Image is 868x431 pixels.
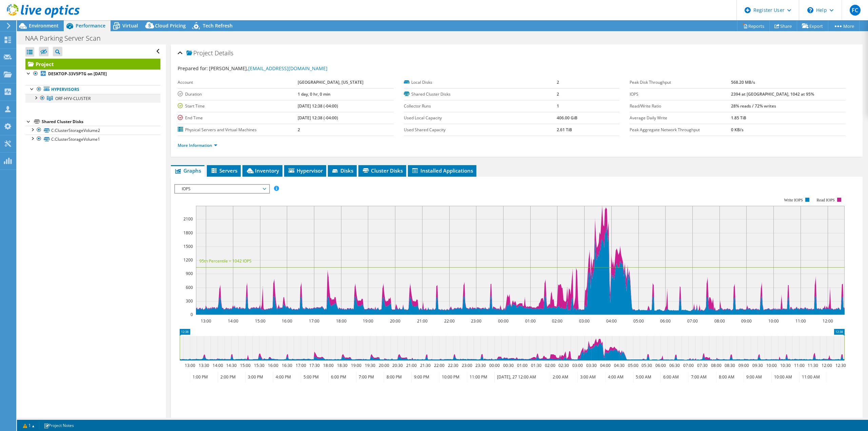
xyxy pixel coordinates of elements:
[282,363,292,368] text: 16:30
[503,363,514,368] text: 00:30
[404,115,557,121] label: Used Local Capacity
[186,298,193,304] text: 300
[557,127,572,133] b: 2.61 TiB
[55,96,91,101] span: ORF-HYV-CLUSTER
[545,363,555,368] text: 02:00
[525,318,536,324] text: 01:00
[557,91,559,97] b: 2
[794,363,805,368] text: 11:00
[25,126,160,135] a: C:ClusterStorageVolume2
[448,363,458,368] text: 22:30
[183,216,193,222] text: 2100
[209,65,328,72] span: [PERSON_NAME],
[309,318,319,324] text: 17:00
[178,79,298,86] label: Account
[25,135,160,143] a: C:ClusterStorageVolume1
[630,103,731,110] label: Read/Write Ratio
[630,79,731,86] label: Peak Disk Throughput
[48,71,107,77] b: DESKTOP-33V5PTG on [DATE]
[213,363,223,368] text: 14:00
[199,363,209,368] text: 13:30
[828,21,860,31] a: More
[178,126,298,133] label: Physical Servers and Virtual Machines
[850,5,861,16] span: FC
[25,94,160,103] a: ORF-HYV-CLUSTER
[630,126,731,133] label: Peak Aggregate Network Throughput
[738,363,749,368] text: 09:00
[731,127,744,133] b: 0 KB/s
[835,363,846,368] text: 12:30
[178,115,298,121] label: End Time
[226,363,237,368] text: 14:30
[752,363,763,368] text: 09:30
[76,22,105,29] span: Performance
[769,21,797,31] a: Share
[557,79,559,85] b: 2
[178,91,298,98] label: Duration
[298,115,338,121] b: [DATE] 12:38 (-04:00)
[683,363,694,368] text: 07:00
[404,103,557,110] label: Collector Runs
[254,363,264,368] text: 15:30
[725,363,735,368] text: 08:30
[630,91,731,98] label: IOPS
[178,185,265,193] span: IOPS
[337,363,348,368] text: 18:30
[215,49,233,57] span: Details
[248,65,328,72] a: [EMAIL_ADDRESS][DOMAIN_NAME]
[768,318,779,324] text: 10:00
[784,198,803,202] text: Write IOPS
[186,271,193,276] text: 900
[201,318,211,324] text: 13:00
[711,363,722,368] text: 08:00
[178,65,208,72] label: Prepared for:
[240,363,251,368] text: 15:00
[29,22,59,29] span: Environment
[489,363,500,368] text: 00:00
[795,318,806,324] text: 11:00
[475,363,486,368] text: 23:30
[471,318,481,324] text: 23:00
[228,318,238,324] text: 14:00
[309,363,320,368] text: 17:30
[379,363,389,368] text: 20:00
[434,363,445,368] text: 22:00
[365,363,375,368] text: 19:30
[642,363,652,368] text: 05:30
[185,363,195,368] text: 13:00
[420,363,431,368] text: 21:30
[558,363,569,368] text: 02:30
[25,59,160,70] a: Project
[331,167,353,174] span: Disks
[298,79,363,85] b: [GEOGRAPHIC_DATA], [US_STATE]
[766,363,777,368] text: 10:00
[122,22,138,29] span: Virtual
[557,103,559,109] b: 1
[22,35,111,42] h1: NAA Parking Server Scan
[18,421,39,430] a: 1
[42,118,160,126] div: Shared Cluster Disks
[600,363,611,368] text: 04:00
[174,416,255,429] h2: Advanced Graph Controls
[296,363,306,368] text: 17:00
[183,230,193,236] text: 1800
[155,22,186,29] span: Cloud Pricing
[498,318,509,324] text: 00:00
[406,363,417,368] text: 21:00
[362,167,403,174] span: Cluster Disks
[298,91,331,97] b: 1 day, 0 hr, 0 min
[323,363,334,368] text: 18:00
[174,167,201,174] span: Graphs
[298,127,300,133] b: 2
[572,363,583,368] text: 03:00
[363,318,373,324] text: 19:00
[731,79,755,85] b: 568.20 MB/s
[628,363,638,368] text: 05:00
[817,198,835,202] text: Read IOPS
[614,363,625,368] text: 04:30
[203,22,233,29] span: Tech Refresh
[731,115,746,121] b: 1.85 TiB
[183,243,193,249] text: 1500
[411,167,473,174] span: Installed Applications
[552,318,563,324] text: 02:00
